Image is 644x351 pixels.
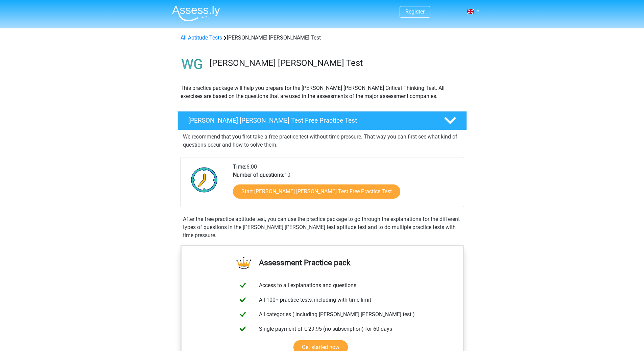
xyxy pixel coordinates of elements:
[181,34,222,41] a: All Aptitude Tests
[210,58,461,68] h3: [PERSON_NAME] [PERSON_NAME] Test
[181,84,464,100] p: This practice package will help you prepare for the [PERSON_NAME] [PERSON_NAME] Critical Thinking...
[405,8,425,15] a: Register
[233,184,400,199] a: Start [PERSON_NAME] [PERSON_NAME] Test Free Practice Test
[187,163,221,197] img: Clock
[233,164,246,170] b: Time:
[233,172,284,178] b: Number of questions:
[228,163,463,207] div: 6:00 10
[175,111,470,130] a: [PERSON_NAME] [PERSON_NAME] Test Free Practice Test
[178,50,207,79] img: watson glaser test
[180,215,464,240] div: After the free practice aptitude test, you can use the practice package to go through the explana...
[183,133,461,149] p: We recommend that you first take a free practice test without time pressure. That way you can fir...
[172,5,220,21] img: Assessly
[188,117,433,124] h4: [PERSON_NAME] [PERSON_NAME] Test Free Practice Test
[178,34,467,42] div: [PERSON_NAME] [PERSON_NAME] Test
